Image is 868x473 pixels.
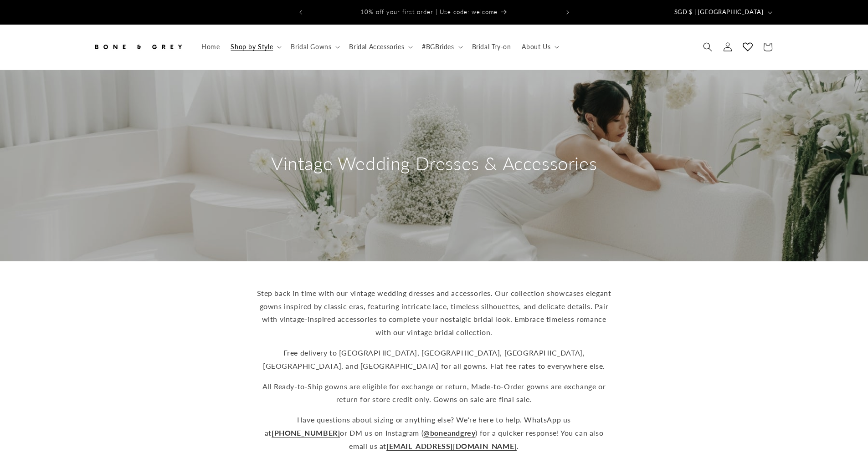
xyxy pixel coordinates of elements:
span: Bridal Gowns [291,43,331,51]
span: About Us [522,43,550,51]
summary: Search [698,37,718,57]
summary: #BGBrides [416,37,466,56]
a: [EMAIL_ADDRESS][DOMAIN_NAME] [386,442,517,450]
summary: Shop by Style [225,37,285,56]
button: SGD $ | [GEOGRAPHIC_DATA] [669,4,776,21]
img: Bone and Grey Bridal [92,37,184,57]
span: 10% off your first order | Use code: welcome [360,8,498,15]
p: Have questions about sizing or anything else? We're here to help. WhatsApp us at or DM us on Inst... [257,413,612,453]
span: SGD $ | [GEOGRAPHIC_DATA] [674,8,764,17]
a: Bone and Grey Bridal [89,34,187,61]
p: Step back in time with our vintage wedding dresses and accessories. Our collection showcases eleg... [257,287,612,339]
a: [PHONE_NUMBER] [272,428,340,437]
summary: Bridal Accessories [344,37,416,56]
a: Bridal Try-on [467,37,517,56]
summary: About Us [516,37,563,56]
span: Shop by Style [231,43,273,51]
button: Next announcement [558,4,578,21]
span: #BGBrides [422,43,454,51]
span: Bridal Accessories [349,43,404,51]
p: Free delivery to [GEOGRAPHIC_DATA], [GEOGRAPHIC_DATA], [GEOGRAPHIC_DATA], [GEOGRAPHIC_DATA], and ... [257,346,612,373]
span: Home [201,43,220,51]
button: Previous announcement [291,4,311,21]
p: All Ready-to-Ship gowns are eligible for exchange or return, Made-to-Order gowns are exchange or ... [257,380,612,407]
h2: Vintage Wedding Dresses & Accessories [271,152,597,175]
summary: Bridal Gowns [285,37,344,56]
a: @boneandgrey [423,428,475,437]
span: Bridal Try-on [472,43,511,51]
a: Home [196,37,225,56]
